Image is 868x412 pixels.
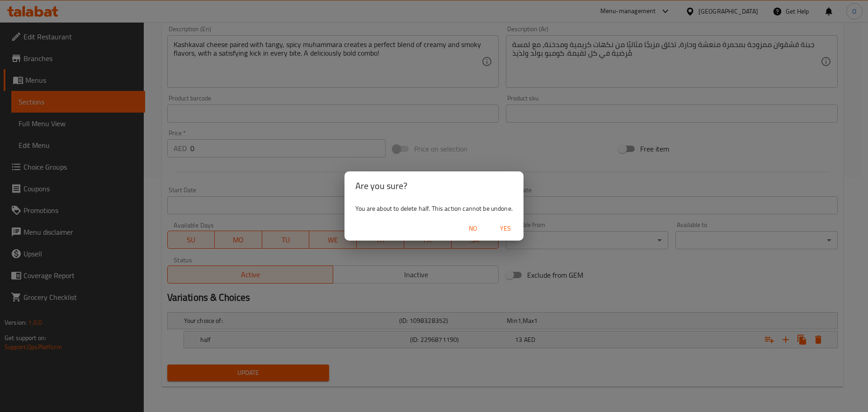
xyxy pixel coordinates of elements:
span: Yes [495,223,516,234]
h2: Are you sure? [355,179,513,193]
button: No [458,220,487,237]
div: You are about to delete half. This action cannot be undone. [344,200,524,217]
button: Yes [491,220,520,237]
span: No [462,223,484,234]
